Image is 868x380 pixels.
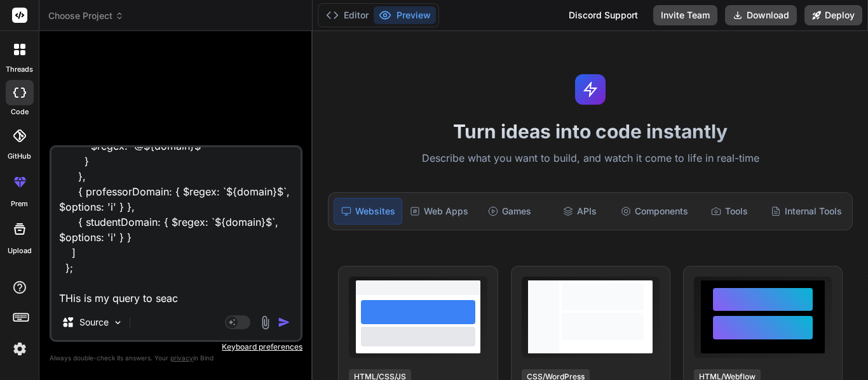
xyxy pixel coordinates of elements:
[696,198,763,225] div: Tools
[11,199,28,209] label: prem
[561,5,646,25] div: Discord Support
[278,316,290,329] img: icon
[766,198,847,225] div: Internal Tools
[546,198,613,225] div: APIs
[334,198,402,225] div: Websites
[320,120,860,143] h1: Turn ideas into code instantly
[51,147,301,305] textarea: const query = { userType: "institute", $or: [ { Email: { $regex: `@${domain}$` } }, { professorDo...
[112,317,123,328] img: Pick Models
[725,5,797,25] button: Download
[476,198,543,225] div: Games
[320,150,860,167] p: Describe what you want to build, and watch it come to life in real-time
[8,246,32,256] label: Upload
[321,6,374,24] button: Editor
[9,338,31,360] img: settings
[48,10,124,22] span: Choose Project
[653,5,717,25] button: Invite Team
[405,198,473,225] div: Web Apps
[170,354,193,362] span: privacy
[8,151,31,162] label: GitHub
[616,198,693,225] div: Components
[258,315,273,330] img: attachment
[11,107,29,117] label: code
[50,352,302,364] p: Always double-check its answers. Your in Bind
[50,342,302,352] p: Keyboard preferences
[79,316,109,329] p: Source
[804,5,862,25] button: Deploy
[6,64,33,75] label: threads
[374,6,436,24] button: Preview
